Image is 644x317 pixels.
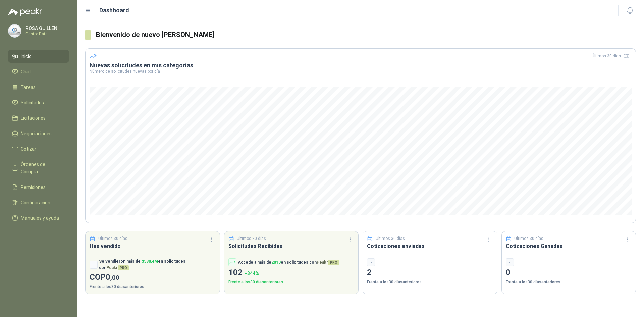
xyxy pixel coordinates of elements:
[376,235,405,242] p: Últimos 30 días
[21,53,32,60] span: Inicio
[238,259,339,266] p: Accede a más de en solicitudes con
[8,112,69,124] a: Licitaciones
[90,271,216,284] p: COP
[21,214,59,222] span: Manuales y ayuda
[96,30,636,40] h3: Bienvenido de nuevo [PERSON_NAME]
[506,242,632,250] h3: Cotizaciones Ganadas
[271,260,281,265] span: 2010
[514,235,543,242] p: Últimos 30 días
[90,61,632,69] h3: Nuevas solicitudes en mis categorías
[367,242,493,250] h3: Cotizaciones enviadas
[106,265,129,270] span: Peakr
[90,242,216,250] h3: Has vendido
[21,199,50,206] span: Configuración
[25,32,67,36] p: Castor Data
[21,161,63,175] span: Órdenes de Compra
[228,266,355,279] p: 102
[8,65,69,78] a: Chat
[8,81,69,94] a: Tareas
[245,271,259,276] span: + 344 %
[8,127,69,140] a: Negociaciones
[99,6,129,15] h1: Dashboard
[21,68,31,75] span: Chat
[8,96,69,109] a: Solicitudes
[8,50,69,63] a: Inicio
[98,235,127,242] p: Últimos 30 días
[90,69,632,73] p: Número de solicitudes nuevas por día
[106,272,119,282] span: 0
[25,26,67,31] p: ROSA GUILLEN
[110,274,119,281] span: ,00
[90,284,216,290] p: Frente a los 30 días anteriores
[21,99,44,106] span: Solicitudes
[328,260,339,265] span: PRO
[228,279,355,285] p: Frente a los 30 días anteriores
[8,24,21,37] img: Company Logo
[367,266,493,279] p: 2
[118,265,129,270] span: PRO
[8,143,69,155] a: Cotizar
[228,242,355,250] h3: Solicitudes Recibidas
[237,235,266,242] p: Últimos 30 días
[21,84,36,91] span: Tareas
[8,8,42,16] img: Logo peakr
[8,196,69,209] a: Configuración
[506,279,632,285] p: Frente a los 30 días anteriores
[506,266,632,279] p: 0
[21,114,46,122] span: Licitaciones
[90,261,98,269] div: -
[142,259,158,264] span: $ 530,4M
[21,130,52,137] span: Negociaciones
[592,51,632,61] div: Últimos 30 días
[21,183,46,191] span: Remisiones
[8,158,69,178] a: Órdenes de Compra
[317,260,339,265] span: Peakr
[506,258,514,266] div: -
[8,181,69,194] a: Remisiones
[367,279,493,285] p: Frente a los 30 días anteriores
[367,258,375,266] div: -
[8,212,69,224] a: Manuales y ayuda
[21,145,36,153] span: Cotizar
[99,258,216,271] p: Se vendieron más de en solicitudes con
